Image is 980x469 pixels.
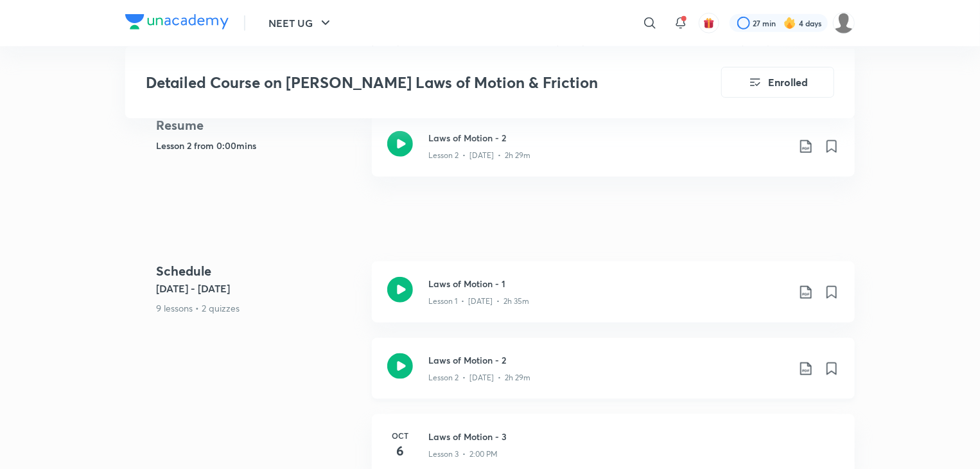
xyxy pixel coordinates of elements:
[387,430,413,441] h6: Oct
[156,139,362,152] h5: Lesson 2 from 0:00mins
[428,150,530,161] p: Lesson 2 • [DATE] • 2h 29m
[428,372,530,384] p: Lesson 2 • [DATE] • 2h 29m
[372,116,855,192] a: Laws of Motion - 2Lesson 2 • [DATE] • 2h 29m
[261,10,341,36] button: NEET UG
[156,261,362,281] h4: Schedule
[703,17,715,29] img: avatar
[428,448,498,460] p: Lesson 3 • 2:00 PM
[146,73,649,92] h3: Detailed Course on [PERSON_NAME] Laws of Motion & Friction
[428,353,788,367] h3: Laws of Motion - 2
[125,14,229,33] a: Company Logo
[372,338,855,414] a: Laws of Motion - 2Lesson 2 • [DATE] • 2h 29m
[372,261,855,338] a: Laws of Motion - 1Lesson 1 • [DATE] • 2h 35m
[156,116,362,135] h4: Resume
[428,131,788,145] h3: Laws of Motion - 2
[721,67,834,98] button: Enrolled
[387,441,413,461] h4: 6
[428,296,529,307] p: Lesson 1 • [DATE] • 2h 35m
[125,14,229,30] img: Company Logo
[156,281,362,296] h5: [DATE] - [DATE]
[783,17,796,30] img: streak
[428,277,788,290] h3: Laws of Motion - 1
[428,430,839,443] h3: Laws of Motion - 3
[833,12,855,34] img: Sakshi
[699,13,719,33] button: avatar
[156,301,362,315] p: 9 lessons • 2 quizzes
